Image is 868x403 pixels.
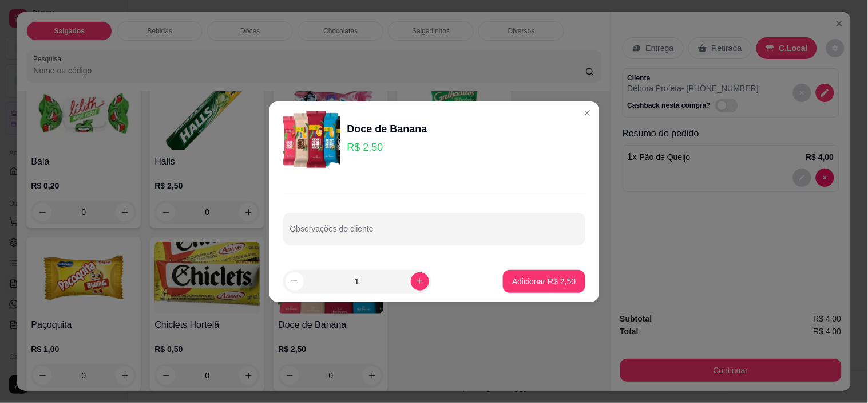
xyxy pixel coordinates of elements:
button: Adicionar R$ 2,50 [503,270,585,293]
p: Adicionar R$ 2,50 [512,276,576,287]
div: Doce de Banana [347,121,427,137]
input: Observações do cliente [290,228,578,239]
p: R$ 2,50 [347,139,427,155]
img: product-image [283,111,340,168]
button: decrease-product-quantity [286,272,304,291]
button: Close [578,104,597,122]
button: increase-product-quantity [411,272,429,291]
